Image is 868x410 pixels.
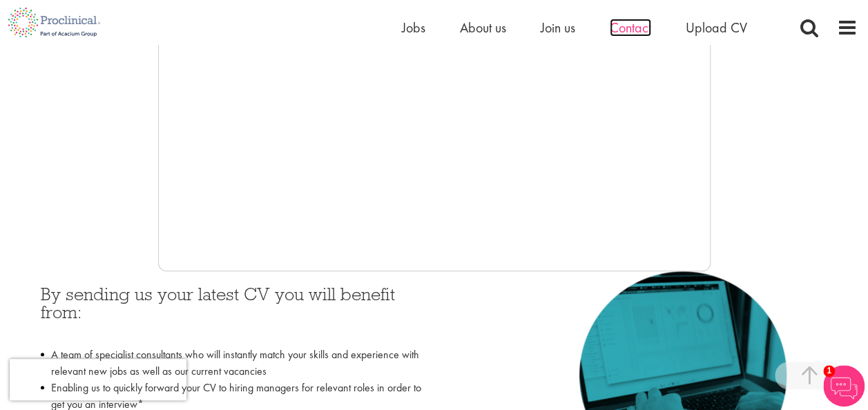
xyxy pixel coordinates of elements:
a: Upload CV [686,19,747,37]
a: Join us [541,19,575,37]
a: About us [460,19,506,37]
a: Contact [610,19,651,37]
span: 1 [823,365,835,377]
li: A team of specialist consultants who will instantly match your skills and experience with relevan... [41,346,424,380]
iframe: reCAPTCHA [10,359,186,400]
img: Chatbot [823,365,865,407]
a: Jobs [402,19,425,37]
h3: By sending us your latest CV you will benefit from: [41,285,424,340]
